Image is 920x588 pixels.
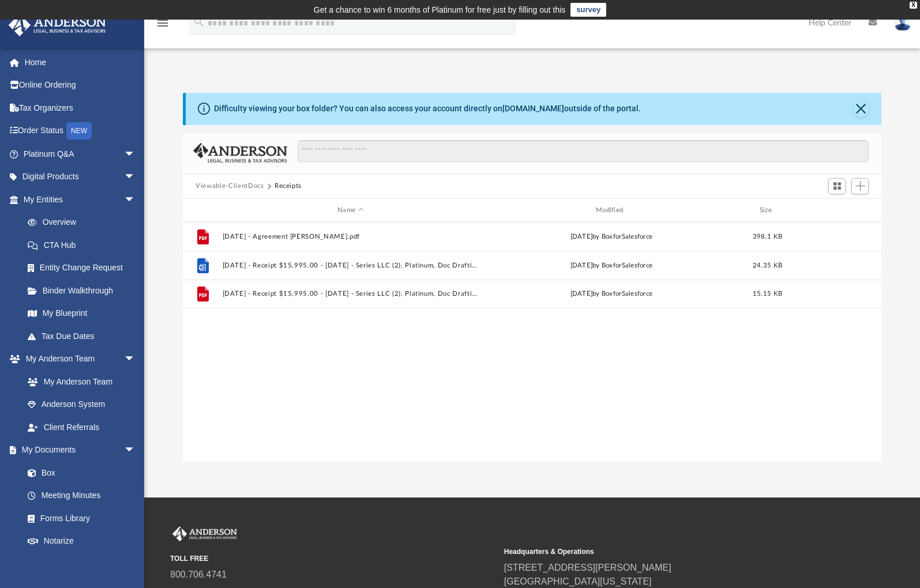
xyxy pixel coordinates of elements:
a: CTA Hub [16,233,153,257]
img: User Pic [894,14,911,31]
div: grid [183,222,881,461]
i: menu [156,16,170,30]
span: 398.1 KB [753,233,782,240]
a: Forms Library [16,507,141,530]
button: Close [853,101,869,117]
a: My Blueprint [16,302,147,325]
a: Tax Due Dates [16,325,153,348]
a: survey [570,3,606,17]
div: id [796,205,877,216]
span: arrow_drop_down [124,348,147,371]
button: Add [851,178,869,194]
a: Notarize [16,530,147,553]
a: My Anderson Team [16,370,141,393]
small: TOLL FREE [170,553,496,564]
div: [DATE] by BoxforSalesforce [483,232,739,242]
a: Overview [16,211,153,234]
img: Anderson Advisors Platinum Portal [170,526,239,541]
input: Search files and folders [298,140,869,162]
a: Entity Change Request [16,257,153,280]
a: menu [156,22,170,30]
a: Digital Productsarrow_drop_down [8,165,153,189]
div: Get a chance to win 6 months of Platinum for free just by filling out this [314,3,566,17]
a: Home [8,51,153,74]
a: Anderson System [16,393,147,416]
div: Difficulty viewing your box folder? You can also access your account directly on outside of the p... [214,103,641,115]
button: [DATE] - Agreement [PERSON_NAME].pdf [223,233,479,240]
img: Anderson Advisors Platinum Portal [5,14,110,36]
div: id [188,205,217,216]
div: close [910,2,917,9]
span: arrow_drop_down [124,142,147,166]
a: [GEOGRAPHIC_DATA][US_STATE] [504,576,652,586]
button: Viewable-ClientDocs [196,181,264,191]
a: Order StatusNEW [8,119,153,143]
a: Binder Walkthrough [16,279,153,302]
small: Headquarters & Operations [504,546,830,557]
div: [DATE] by BoxforSalesforce [483,261,739,271]
button: Receipts [275,181,302,191]
div: Size [745,205,791,216]
span: arrow_drop_down [124,165,147,189]
a: Client Referrals [16,416,147,439]
div: Modified [483,205,739,216]
a: Online Ordering [8,74,153,97]
i: search [193,16,205,28]
button: [DATE] - Receipt $15,995.00 - [DATE] - Series LLC (2), Platinum, Doc Drafting, Land Trust VIP, CA... [223,291,479,298]
span: arrow_drop_down [124,439,147,462]
a: My Entitiesarrow_drop_down [8,188,153,211]
span: 15.15 KB [753,291,782,297]
div: NEW [66,122,92,140]
a: My Anderson Teamarrow_drop_down [8,348,147,371]
button: Switch to Grid View [828,178,846,194]
div: [DATE] by BoxforSalesforce [483,289,739,300]
span: 24.35 KB [753,262,782,269]
a: [DOMAIN_NAME] [502,104,564,113]
a: Meeting Minutes [16,484,147,507]
a: [STREET_ADDRESS][PERSON_NAME] [504,563,671,572]
span: arrow_drop_down [124,188,147,212]
a: Tax Organizers [8,96,153,119]
button: [DATE] - Receipt $15,995.00 - [DATE] - Series LLC (2), Platinum, Doc Drafting, Land Trust VIP, CA... [223,262,479,269]
a: Box [16,461,141,484]
a: Platinum Q&Aarrow_drop_down [8,142,153,165]
a: 800.706.4741 [170,570,227,579]
a: My Documentsarrow_drop_down [8,439,147,462]
div: Name [222,205,478,216]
